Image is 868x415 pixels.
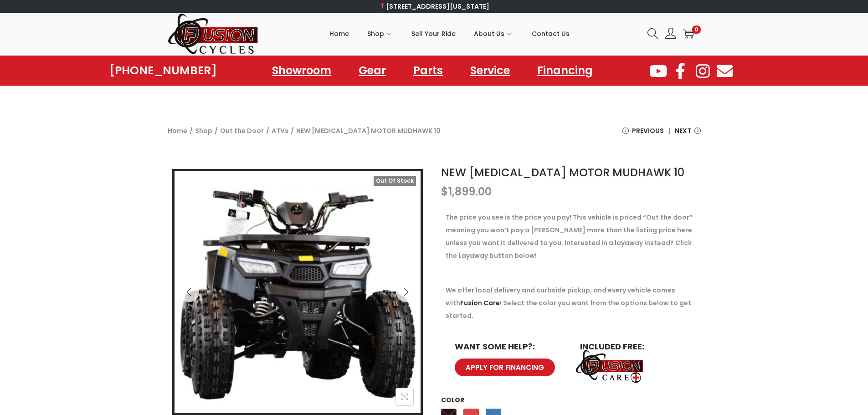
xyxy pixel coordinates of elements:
[195,126,212,135] a: Shop
[446,284,696,322] p: We offer local delivery and curbside pickup, and every vehicle comes with ! Select the color you ...
[179,282,199,302] button: Previous
[329,13,349,54] a: Home
[441,184,448,199] span: $
[266,124,269,137] span: /
[411,13,456,54] a: Sell Your Ride
[683,28,694,39] a: 0
[474,13,514,54] a: About Us
[532,22,570,45] span: Contact Us
[329,22,349,45] span: Home
[215,124,218,137] span: /
[109,64,217,77] a: [PHONE_NUMBER]
[474,22,504,45] span: About Us
[580,343,687,351] h6: INCLUDED FREE:
[466,364,544,371] span: APPLY FOR FINANCING
[396,282,416,302] button: Next
[263,60,340,81] a: Showroom
[379,3,385,9] img: 📍
[441,184,492,199] bdi: 1,899.00
[675,124,691,137] span: Next
[675,124,701,144] a: Next
[441,395,464,405] label: Color
[263,60,602,81] nav: Menu
[168,126,187,135] a: Home
[291,124,294,137] span: /
[259,13,641,54] nav: Primary navigation
[632,124,664,137] span: Previous
[461,60,519,81] a: Service
[220,126,264,135] a: Out the Door
[455,343,562,351] h6: WANT SOME HELP?:
[532,13,570,54] a: Contact Us
[379,2,489,11] a: [STREET_ADDRESS][US_STATE]
[411,22,456,45] span: Sell Your Ride
[528,60,602,81] a: Financing
[168,13,259,55] img: Woostify retina logo
[296,124,441,137] span: NEW [MEDICAL_DATA] MOTOR MUDHAWK 10
[460,298,500,307] a: Fusion Care
[272,126,288,135] a: ATVs
[622,124,664,144] a: Previous
[446,211,696,262] p: The price you see is the price you pay! This vehicle is priced “Out the door” meaning you won’t p...
[190,124,193,137] span: /
[404,60,452,81] a: Parts
[367,13,393,54] a: Shop
[367,22,384,45] span: Shop
[349,60,395,81] a: Gear
[455,359,555,376] a: APPLY FOR FINANCING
